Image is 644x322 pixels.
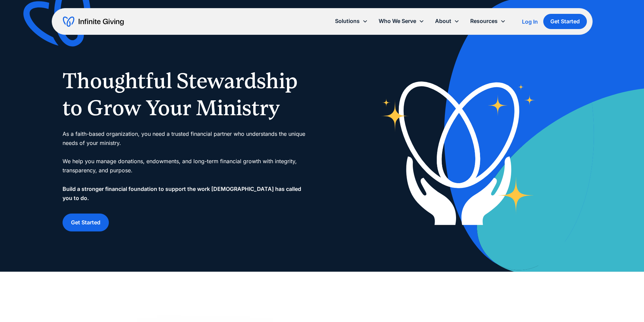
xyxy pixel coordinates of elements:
a: Log In [522,18,538,26]
div: Log In [522,19,538,24]
div: Resources [465,14,511,28]
strong: Build a stronger financial foundation to support the work [DEMOGRAPHIC_DATA] has called you to do. [63,185,301,201]
a: Get Started [543,14,587,29]
div: Solutions [335,17,360,26]
div: Who We Serve [379,17,416,26]
div: Solutions [330,14,373,28]
div: About [435,17,451,26]
a: home [63,16,124,27]
img: nonprofit donation platform for faith-based organizations and ministries [374,65,543,234]
div: As a faith-based organization, you need a trusted financial partner who understands the unique ne... [63,129,309,203]
div: About [430,14,465,28]
h1: Thoughtful Stewardship to Grow Your Ministry [63,67,309,121]
div: Resources [470,17,498,26]
div: Who We Serve [373,14,430,28]
a: Get Started [63,214,109,231]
